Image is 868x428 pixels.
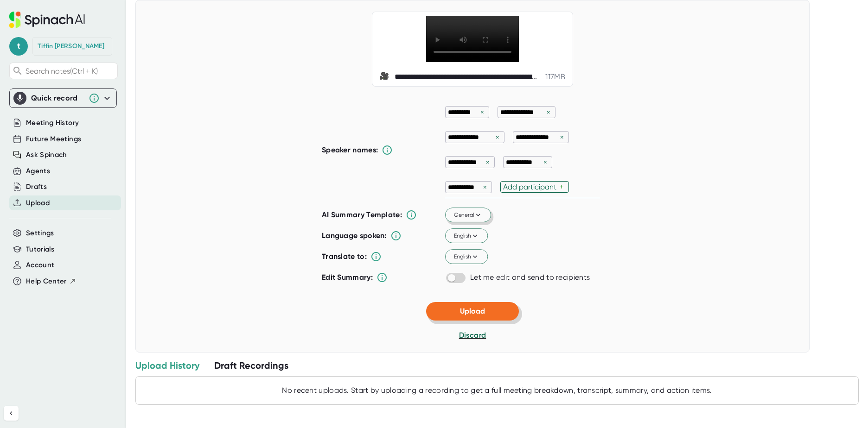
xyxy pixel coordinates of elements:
button: Help Center [26,276,77,287]
div: × [481,183,489,192]
span: English [454,252,479,261]
div: No recent uploads. Start by uploading a recording to get a full meeting breakdown, transcript, su... [140,386,854,395]
div: × [541,158,549,167]
button: English [445,250,488,264]
button: Agents [26,166,50,176]
div: Upload History [135,359,199,371]
span: Search notes (Ctrl + K) [26,67,115,76]
button: Collapse sidebar [4,406,19,421]
div: Tiffin Filion [38,42,104,50]
div: Let me edit and send to recipients [470,273,590,282]
span: Help Center [26,276,67,287]
span: English [454,232,479,240]
button: Meeting History [26,118,79,128]
span: video [380,71,391,82]
div: × [544,108,553,117]
div: Quick record [13,89,113,107]
button: Upload [426,302,519,321]
div: × [493,133,502,142]
b: Speaker names: [322,145,378,154]
b: Edit Summary: [322,273,373,282]
span: General [454,211,483,219]
div: Quick record [31,94,84,103]
button: Account [26,260,54,271]
span: Discard [459,331,486,340]
button: English [445,229,488,244]
div: × [484,158,492,167]
button: General [445,208,491,223]
button: Drafts [26,182,47,192]
button: Discard [459,330,486,341]
button: Future Meetings [26,134,81,145]
div: × [558,133,566,142]
div: + [560,183,566,191]
span: t [9,37,28,56]
div: Add participant [503,183,560,191]
button: Settings [26,228,54,239]
button: Upload [26,198,50,208]
div: 117 MB [545,72,565,82]
div: × [478,108,486,117]
b: Language spoken: [322,231,387,240]
b: Translate to: [322,252,367,261]
button: Ask Spinach [26,150,67,160]
button: Tutorials [26,244,54,255]
div: Draft Recordings [214,359,288,371]
span: Upload [460,307,485,315]
b: AI Summary Template: [322,210,402,220]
